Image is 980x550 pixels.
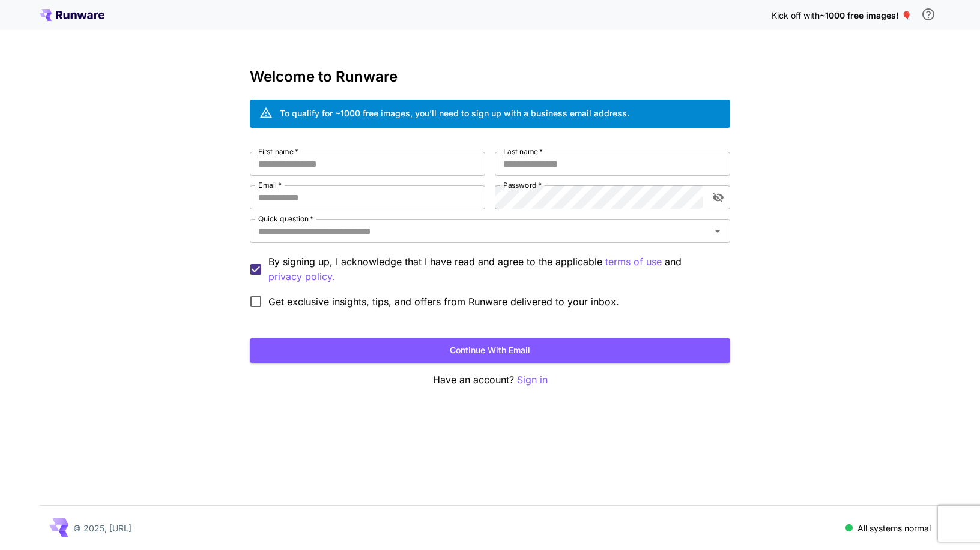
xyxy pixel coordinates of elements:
[258,180,282,190] label: Email
[709,223,726,239] button: Open
[605,254,662,269] button: By signing up, I acknowledge that I have read and agree to the applicable and privacy policy.
[916,2,940,26] button: In order to qualify for free credit, you need to sign up with a business email address and click ...
[772,10,820,20] span: Kick off with
[707,187,729,208] button: toggle password visibility
[268,269,335,284] button: By signing up, I acknowledge that I have read and agree to the applicable terms of use and
[268,254,721,284] p: By signing up, I acknowledge that I have read and agree to the applicable and
[605,254,662,269] p: terms of use
[268,294,619,309] span: Get exclusive insights, tips, and offers from Runware delivered to your inbox.
[250,338,730,363] button: Continue with email
[517,372,548,387] button: Sign in
[258,214,313,224] label: Quick question
[258,146,298,157] label: First name
[857,522,931,534] p: All systems normal
[503,180,542,190] label: Password
[73,522,132,534] p: © 2025, [URL]
[280,107,629,119] div: To qualify for ~1000 free images, you’ll need to sign up with a business email address.
[820,10,912,20] span: ~1000 free images! 🎈
[250,372,730,387] p: Have an account?
[503,146,543,157] label: Last name
[250,68,730,85] h3: Welcome to Runware
[268,269,335,284] p: privacy policy.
